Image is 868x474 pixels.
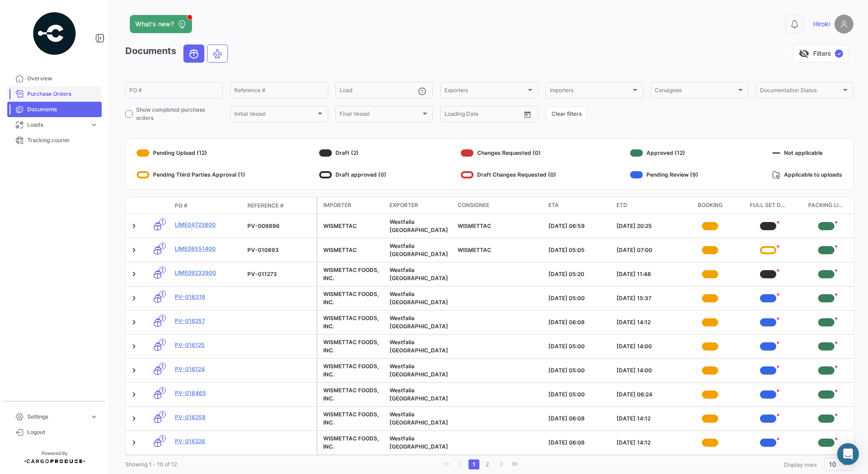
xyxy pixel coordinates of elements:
[455,459,466,469] a: go to previous page
[458,222,491,229] span: WISMETTAC
[616,439,677,447] div: [DATE] 14:12
[390,362,450,379] div: Westfalia [GEOGRAPHIC_DATA]
[546,106,587,121] button: Clear filters
[159,387,166,394] span: 1
[613,197,681,214] datatable-header-cell: ETD
[616,270,677,278] div: [DATE] 11:48
[441,459,452,469] a: go to first page
[390,338,450,355] div: Westfalia [GEOGRAPHIC_DATA]
[7,86,102,102] a: Purchase Orders
[129,318,138,327] a: Expand/Collapse Row
[159,267,166,273] span: 1
[27,136,98,144] span: Tracking courier
[137,168,245,182] div: Pending Third Parties Approval (1)
[444,89,526,95] span: Exporters
[125,44,231,63] h3: Documents
[461,168,556,182] div: Draft Changes Requested (0)
[616,415,677,423] div: [DATE] 14:12
[509,459,520,469] a: go to last page
[548,366,609,375] div: [DATE] 05:00
[184,45,204,62] button: Ocean
[616,318,677,326] div: [DATE] 14:12
[159,315,166,321] span: 1
[135,20,174,29] span: What's new?
[175,389,240,397] a: PV-016465
[323,266,382,282] div: WISMETTAC FOODS, INC.
[481,457,494,472] li: page 2
[27,413,86,421] span: Settings
[129,366,138,375] a: Expand/Collapse Row
[616,390,677,399] div: [DATE] 06:24
[390,314,450,331] div: Westfalia [GEOGRAPHIC_DATA]
[27,74,98,83] span: Overview
[521,108,534,121] button: Open calendar
[129,294,138,303] a: Expand/Collapse Row
[548,342,609,351] div: [DATE] 05:00
[390,266,450,282] div: Westfalia [GEOGRAPHIC_DATA]
[548,318,609,326] div: [DATE] 06:08
[319,168,386,182] div: Draft approved (0)
[548,294,609,302] div: [DATE] 05:00
[548,246,609,254] div: [DATE] 05:05
[390,386,450,403] div: Westfalia [GEOGRAPHIC_DATA]
[340,112,421,118] span: Final Vessel
[469,459,479,469] a: 1
[27,105,98,114] span: Documents
[175,221,240,229] a: LIME04723800
[496,459,507,469] a: go to next page
[207,45,227,62] button: Air
[171,198,244,213] datatable-header-cell: PO #
[390,290,450,306] div: Westfalia [GEOGRAPHIC_DATA]
[390,218,450,234] div: Westfalia [GEOGRAPHIC_DATA]
[545,197,613,214] datatable-header-cell: ETA
[390,410,450,427] div: Westfalia [GEOGRAPHIC_DATA]
[175,245,240,253] a: LIME08551400
[129,438,138,447] a: Expand/Collapse Row
[323,386,382,403] div: WISMETTAC FOODS, INC.
[835,49,843,58] span: ✓
[7,71,102,86] a: Overview
[630,168,698,182] div: Pending Review (9)
[750,201,786,210] span: Full Set Docs WFPE
[616,294,677,302] div: [DATE] 15:37
[159,218,166,225] span: 1
[319,146,386,160] div: Draft (2)
[129,246,138,255] a: Expand/Collapse Row
[390,201,418,209] span: Exporter
[32,11,77,56] img: powered-by.png
[837,443,859,465] div: Abrir Intercom Messenger
[159,242,166,249] span: 1
[323,410,382,427] div: WISMETTAC FOODS, INC.
[464,112,500,118] input: To
[548,439,609,447] div: [DATE] 06:08
[318,197,386,214] datatable-header-cell: Importer
[784,461,817,468] span: Display rows
[458,201,489,209] span: Consignee
[444,112,457,118] input: From
[797,197,855,214] datatable-header-cell: Packing List
[323,246,382,254] div: WISMETTAC
[616,201,627,209] span: ETD
[323,362,382,379] div: WISMETTAC FOODS, INC.
[616,342,677,351] div: [DATE] 14:00
[159,435,166,442] span: 1
[247,246,313,254] div: PV-010893
[159,411,166,418] span: 1
[247,202,284,210] span: Reference #
[323,434,382,451] div: WISMETTAC FOODS, INC.
[467,457,481,472] li: page 1
[129,414,138,423] a: Expand/Collapse Row
[27,428,98,436] span: Logout
[7,133,102,148] a: Tracking courier
[323,222,382,230] div: WISMETTAC
[159,363,166,370] span: 1
[681,197,739,214] datatable-header-cell: Booking
[27,121,86,129] span: Loads
[616,246,677,254] div: [DATE] 07:00
[655,89,736,95] span: Consignee
[90,121,98,129] span: expand_more
[548,415,609,423] div: [DATE] 06:08
[808,201,844,210] span: Packing List
[616,366,677,375] div: [DATE] 14:00
[548,390,609,399] div: [DATE] 05:00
